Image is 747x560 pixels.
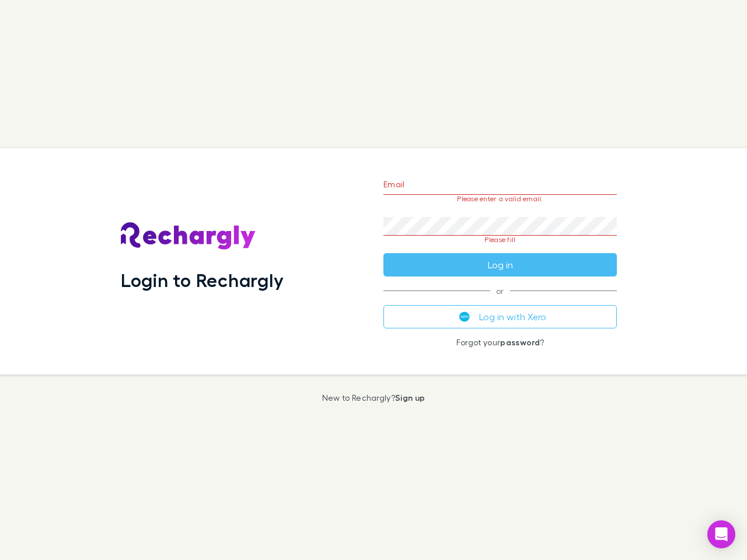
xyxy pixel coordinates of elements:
button: Log in with Xero [383,305,617,328]
p: Please fill [383,236,617,244]
button: Log in [383,253,617,276]
span: or [383,290,617,291]
a: password [500,337,540,347]
a: Sign up [395,393,425,402]
img: Rechargly's Logo [121,222,256,250]
div: Open Intercom Messenger [707,520,735,548]
p: Forgot your ? [383,338,617,347]
img: Xero's logo [459,311,470,322]
h1: Login to Rechargly [121,269,284,291]
p: Please enter a valid email. [383,195,617,203]
p: New to Rechargly? [322,393,425,402]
